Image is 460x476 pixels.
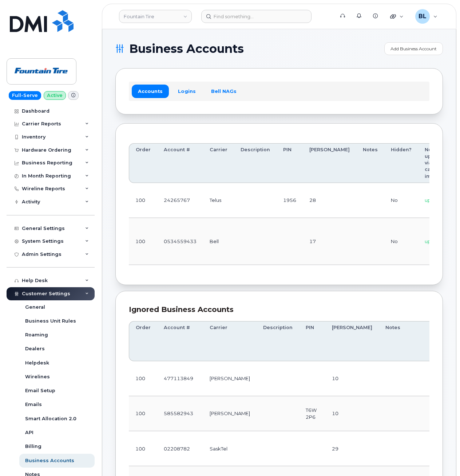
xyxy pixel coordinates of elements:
th: Description [257,321,299,361]
a: Accounts [132,85,169,98]
td: Bell [203,218,234,265]
th: Notes [379,321,432,361]
td: 28 [303,183,356,218]
th: Carrier [203,143,234,183]
th: Account # [157,143,203,183]
th: Description [234,143,277,183]
td: No [384,218,418,265]
th: Notes [356,143,384,183]
th: Order [129,321,157,361]
td: Telus [203,183,234,218]
td: 100 [129,361,157,396]
td: 24265767 [157,183,203,218]
td: SaskTel [203,431,257,466]
td: 17 [303,218,356,265]
td: 29 [325,431,379,466]
td: [PERSON_NAME] [203,361,257,396]
a: Add Business Account [384,42,443,55]
th: Carrier [203,321,257,361]
td: T6W 2P6 [299,396,325,431]
th: Order [129,143,157,183]
th: No updates via carrier import [418,143,452,183]
th: Hidden? [384,143,418,183]
td: 10 [325,396,379,431]
span: Business Accounts [129,43,244,54]
span: update [425,197,442,203]
td: 100 [129,431,157,466]
th: PIN [277,143,303,183]
th: [PERSON_NAME] [303,143,356,183]
td: 100 [129,396,157,431]
td: 100 [129,183,157,218]
td: 02208782 [157,431,203,466]
td: No [384,183,418,218]
td: 0534559433 [157,218,203,265]
a: Bell NAGs [205,85,243,98]
td: [PERSON_NAME] [203,396,257,431]
td: 585582943 [157,396,203,431]
td: 1956 [277,183,303,218]
th: Account # [157,321,203,361]
td: 477113849 [157,361,203,396]
th: PIN [299,321,325,361]
td: 10 [325,361,379,396]
span: update [425,238,442,244]
a: Logins [172,85,202,98]
div: Ignored Business Accounts [129,304,429,315]
td: 100 [129,218,157,265]
th: [PERSON_NAME] [325,321,379,361]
